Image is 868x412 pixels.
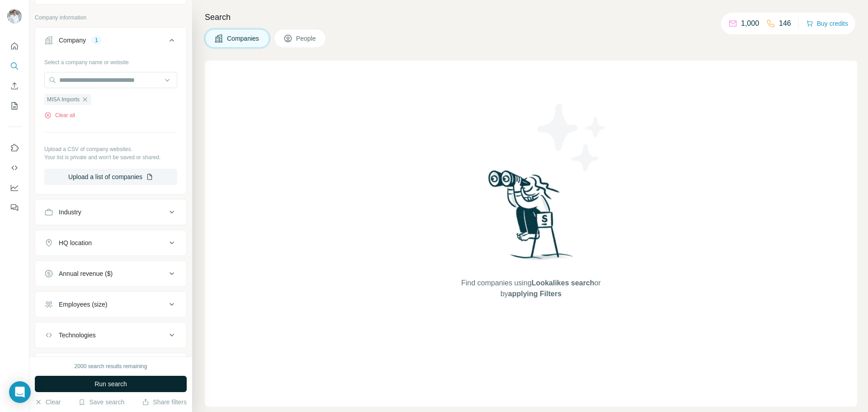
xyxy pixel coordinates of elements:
span: Companies [227,34,260,43]
button: Annual revenue ($) [35,263,186,284]
span: Run search [94,379,127,388]
button: Search [7,58,22,74]
button: Keywords [35,355,186,380]
p: Company information [35,14,187,22]
button: Feedback [7,199,22,216]
button: HQ location [35,232,186,254]
img: Avatar [7,9,22,24]
button: Clear [35,398,61,407]
p: 146 [779,18,791,29]
button: Run search [35,376,187,392]
div: Company [59,36,86,45]
div: Open Intercom Messenger [9,381,31,403]
div: 2000 search results remaining [75,362,147,370]
span: Lookalikes search [532,279,594,287]
div: Annual revenue ($) [59,269,113,278]
button: Upload a list of companies [44,169,177,185]
span: People [296,34,317,43]
button: Clear all [44,111,75,119]
p: Upload a CSV of company websites. [44,145,177,153]
button: Technologies [35,324,186,346]
button: Enrich CSV [7,78,22,94]
div: HQ location [59,238,92,247]
p: Your list is private and won't be saved or shared. [44,153,177,161]
button: Industry [35,201,186,223]
button: Use Surfe on LinkedIn [7,140,22,156]
h4: Search [205,11,857,24]
p: 1,000 [741,18,759,29]
button: Employees (size) [35,294,186,315]
div: Select a company name or website [44,55,177,66]
button: Dashboard [7,180,22,196]
div: Employees (size) [59,300,107,309]
span: applying Filters [508,290,561,298]
span: Find companies using or by [458,278,603,299]
button: Company1 [35,29,186,55]
img: Surfe Illustration - Stars [531,97,613,178]
button: My lists [7,98,22,114]
span: MISA Imports [47,95,80,104]
div: Industry [59,208,81,217]
button: Use Surfe API [7,160,22,176]
div: 1 [91,36,102,44]
button: Quick start [7,38,22,54]
button: Save search [78,398,124,407]
img: Surfe Illustration - Woman searching with binoculars [484,168,578,269]
button: Share filters [142,398,187,407]
button: Buy credits [806,17,848,30]
div: Technologies [59,331,96,340]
